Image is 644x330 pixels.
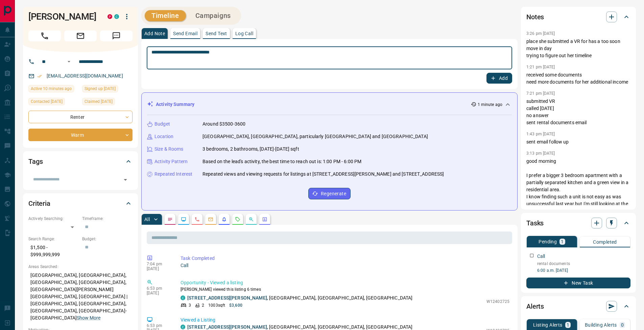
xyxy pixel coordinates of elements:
[526,71,630,86] p: received some documents need more documents for her additional income
[621,323,624,327] p: 0
[28,129,133,141] div: Warm
[526,158,630,286] p: good morning I prefer a bigger 3 bedroom apartment with a partially separated kitchen and a green...
[235,31,253,36] p: Log Call
[145,10,186,21] button: Timeline
[526,91,555,96] p: 7:21 pm [DATE]
[526,38,630,59] p: place she submitted a VR for has a too soon move in day trying to figure out her timeline
[181,217,186,222] svg: Lead Browsing Activity
[28,156,43,167] h2: Tags
[154,146,184,153] p: Size & Rooms
[206,31,227,36] p: Send Text
[114,14,119,19] div: condos.ca
[28,236,79,242] p: Search Range:
[202,133,428,140] p: [GEOGRAPHIC_DATA], [GEOGRAPHIC_DATA], particularly [GEOGRAPHIC_DATA] and [GEOGRAPHIC_DATA]
[181,262,509,269] p: Call
[144,31,165,36] p: Add Note
[202,146,299,153] p: 3 bedrooms, 2 bathrooms, [DATE]-[DATE] sqft
[526,301,544,312] h2: Alerts
[189,302,191,308] p: 3
[28,85,79,94] div: Mon Sep 15 2025
[526,218,544,228] h2: Tasks
[147,262,170,266] p: 7:04 pm
[181,325,185,329] div: condos.ca
[28,153,133,170] div: Tags
[533,323,563,327] p: Listing Alerts
[154,171,192,178] p: Repeated Interest
[65,58,73,66] button: Open
[147,98,512,111] div: Activity Summary1 minute ago
[28,98,79,107] div: Mon Sep 08 2025
[486,73,512,84] button: Add
[28,264,133,270] p: Areas Searched:
[478,102,502,108] p: 1 minute ago
[202,120,245,128] p: Around $3500-3600
[526,98,630,126] p: submitted VR called [DATE] no answer sent rental documents email
[593,240,617,244] p: Completed
[147,323,170,328] p: 6:53 pm
[526,215,630,231] div: Tasks
[82,216,133,222] p: Timeframe:
[202,158,361,165] p: Based on the lead's activity, the best time to reach out is: 1:00 PM - 6:00 PM
[308,188,351,199] button: Regenerate
[526,132,555,136] p: 1:43 pm [DATE]
[526,9,630,25] div: Notes
[567,323,569,327] p: 1
[526,12,544,22] h2: Notes
[100,30,133,41] span: Message
[85,98,113,105] span: Claimed [DATE]
[82,236,133,242] p: Budget:
[47,73,123,79] a: [EMAIL_ADDRESS][DOMAIN_NAME]
[144,217,150,222] p: All
[31,85,72,92] span: Active 10 minutes ago
[526,278,630,288] button: New Task
[187,295,267,301] a: [STREET_ADDRESS][PERSON_NAME]
[194,217,200,222] svg: Calls
[28,111,133,123] div: Renter
[173,31,197,36] p: Send Email
[526,298,630,314] div: Alerts
[147,291,170,295] p: [DATE]
[28,30,61,41] span: Call
[77,314,100,322] button: Show More
[28,242,79,260] p: $1,500 - $999,999,999
[585,323,617,327] p: Building Alerts
[154,158,188,165] p: Activity Pattern
[202,302,204,308] p: 2
[28,216,79,222] p: Actively Searching:
[64,30,97,41] span: Email
[208,302,225,308] p: 1003 sqft
[181,295,185,300] div: condos.ca
[154,133,173,140] p: Location
[221,217,227,222] svg: Listing Alerts
[187,324,267,330] a: [STREET_ADDRESS][PERSON_NAME]
[539,239,557,244] p: Pending
[147,286,170,291] p: 6:53 pm
[526,65,555,69] p: 1:21 pm [DATE]
[208,217,213,222] svg: Emails
[189,10,238,21] button: Campaigns
[181,279,509,286] p: Opportunity - Viewed a listing
[28,270,133,324] p: [GEOGRAPHIC_DATA], [GEOGRAPHIC_DATA], [GEOGRAPHIC_DATA], [GEOGRAPHIC_DATA], [GEOGRAPHIC_DATA][PER...
[526,151,555,156] p: 3:13 pm [DATE]
[229,302,242,308] p: $3,600
[37,74,42,79] svg: Email Verified
[181,255,509,262] p: Task Completed
[28,198,50,209] h2: Criteria
[85,85,116,92] span: Signed up [DATE]
[526,138,630,146] p: sent email follow up
[537,261,630,267] p: rental documents
[181,286,509,292] p: [PERSON_NAME] viewed this listing 6 times
[167,217,173,222] svg: Notes
[526,31,555,36] p: 3:26 pm [DATE]
[121,175,130,184] button: Open
[262,217,267,222] svg: Agent Actions
[235,217,240,222] svg: Requests
[147,266,170,271] p: [DATE]
[537,267,630,273] p: 6:00 a.m. [DATE]
[31,98,63,105] span: Contacted [DATE]
[108,14,112,19] div: property.ca
[187,294,412,302] p: , [GEOGRAPHIC_DATA], [GEOGRAPHIC_DATA], [GEOGRAPHIC_DATA]
[28,195,133,212] div: Criteria
[248,217,254,222] svg: Opportunities
[28,11,97,22] h1: [PERSON_NAME]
